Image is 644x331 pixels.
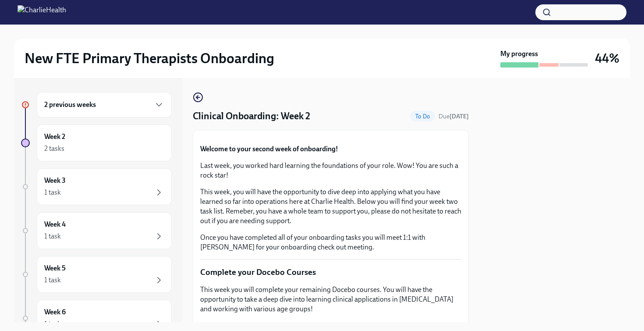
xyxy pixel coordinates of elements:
strong: My progress [500,49,538,59]
span: To Do [410,113,435,120]
h6: 2 previous weeks [44,100,96,110]
h6: Week 3 [44,176,66,185]
a: Week 51 task [21,256,172,293]
div: 1 task [44,188,61,197]
strong: [DATE] [449,113,469,120]
a: Week 31 task [21,168,172,205]
p: This week, you will have the opportunity to dive deep into applying what you have learned so far ... [200,187,461,226]
div: 2 tasks [44,144,64,153]
h2: New FTE Primary Therapists Onboarding [25,50,274,67]
h4: Clinical Onboarding: Week 2 [193,110,310,123]
p: This week you will complete your remaining Docebo courses. You will have the opportunity to take ... [200,285,461,314]
h6: Week 6 [44,307,66,317]
strong: Welcome to your second week of onboarding! [200,145,338,153]
h6: Week 5 [44,263,66,273]
span: September 14th, 2025 10:00 [439,112,469,121]
div: 1 task [44,319,61,329]
div: 1 task [44,231,61,241]
a: Week 22 tasks [21,125,172,161]
p: Once you have completed all of your onboarding tasks you will meet 1:1 with [PERSON_NAME] for you... [200,233,461,252]
h6: Week 2 [44,132,65,142]
img: CharlieHealth [18,5,66,19]
h6: Week 4 [44,220,66,229]
p: Complete your Docebo Courses [200,267,461,278]
div: 1 task [44,275,61,285]
p: Last week, you worked hard learning the foundations of your role. Wow! You are such a rock star! [200,161,461,180]
h3: 44% [595,50,619,66]
div: 2 previous weeks [37,92,172,117]
span: Due [439,113,469,120]
a: Week 41 task [21,212,172,249]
